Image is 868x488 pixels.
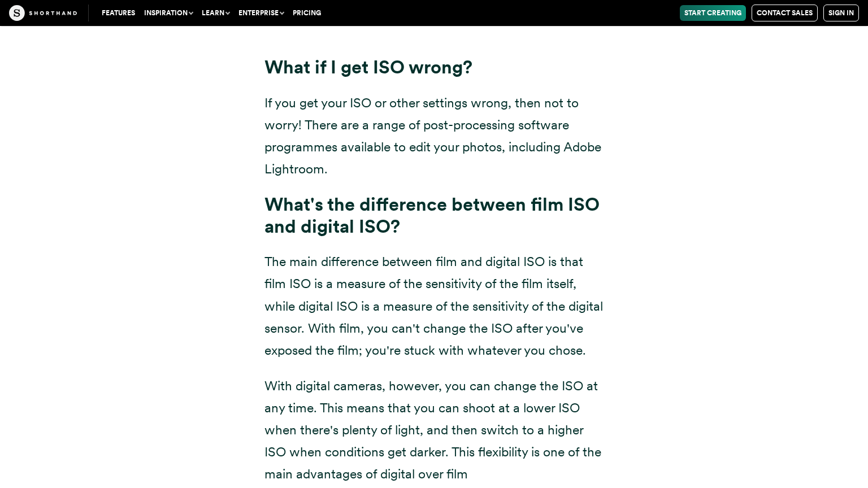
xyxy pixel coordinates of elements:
p: If you get your ISO or other settings wrong, then not to worry! There are a range of post-process... [264,92,604,180]
img: The Craft [9,5,77,21]
button: Inspiration [140,5,197,21]
button: Enterprise [234,5,288,21]
a: Features [97,5,140,21]
p: The main difference between film and digital ISO is that film ISO is a measure of the sensitivity... [264,251,604,361]
a: Start Creating [680,5,746,21]
a: Pricing [288,5,325,21]
a: Contact Sales [752,5,818,21]
a: Sign in [823,5,859,21]
p: With digital cameras, however, you can change the ISO at any time. This means that you can shoot ... [264,375,604,485]
button: Learn [197,5,234,21]
strong: What's the difference between film ISO and digital ISO? [264,193,600,237]
strong: What if I get ISO wrong? [264,56,472,78]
